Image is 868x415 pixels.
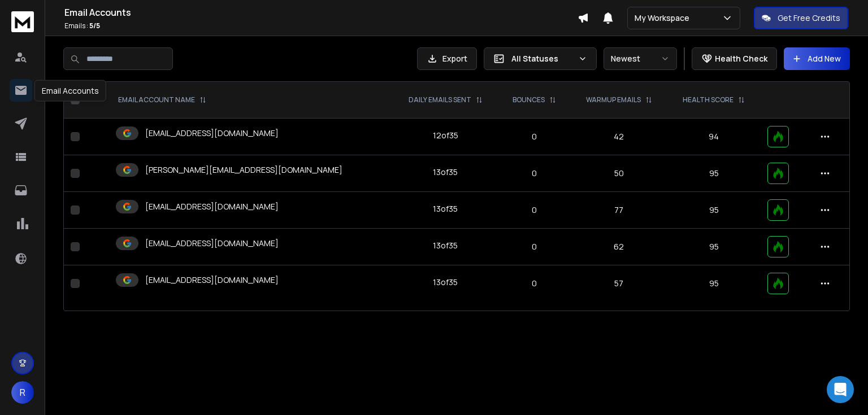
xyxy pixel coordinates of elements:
[570,229,667,265] td: 62
[64,6,578,19] h1: Email Accounts
[506,278,563,289] p: 0
[778,12,840,24] p: Get Free Credits
[827,376,854,403] div: Open Intercom Messenger
[692,47,777,70] button: Health Check
[11,381,34,404] button: R
[145,274,279,286] p: [EMAIL_ADDRESS][DOMAIN_NAME]
[417,47,477,70] button: Export
[433,240,458,251] div: 13 of 35
[145,238,279,249] p: [EMAIL_ADDRESS][DOMAIN_NAME]
[667,229,760,265] td: 95
[784,47,850,70] button: Add New
[145,201,279,212] p: [EMAIL_ADDRESS][DOMAIN_NAME]
[506,131,563,142] p: 0
[570,192,667,229] td: 77
[667,155,760,192] td: 95
[570,119,667,155] td: 42
[145,128,279,139] p: [EMAIL_ADDRESS][DOMAIN_NAME]
[34,80,106,102] div: Email Accounts
[433,277,458,288] div: 13 of 35
[754,7,848,29] button: Get Free Credits
[511,53,574,64] p: All Statuses
[506,204,563,216] p: 0
[433,203,458,215] div: 13 of 35
[586,95,641,104] p: WARMUP EMAILS
[89,21,100,30] span: 5 / 5
[506,168,563,179] p: 0
[433,130,458,141] div: 12 of 35
[604,47,677,70] button: Newest
[118,95,206,104] div: EMAIL ACCOUNT NAME
[433,167,458,178] div: 13 of 35
[570,155,667,192] td: 50
[409,95,471,104] p: DAILY EMAILS SENT
[513,95,545,104] p: BOUNCES
[506,241,563,252] p: 0
[683,95,734,104] p: HEALTH SCORE
[11,11,34,32] img: logo
[667,192,760,229] td: 95
[667,119,760,155] td: 94
[715,53,767,64] p: Health Check
[635,12,694,24] p: My Workspace
[64,21,578,30] p: Emails :
[570,265,667,302] td: 57
[145,164,342,176] p: [PERSON_NAME][EMAIL_ADDRESS][DOMAIN_NAME]
[667,265,760,302] td: 95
